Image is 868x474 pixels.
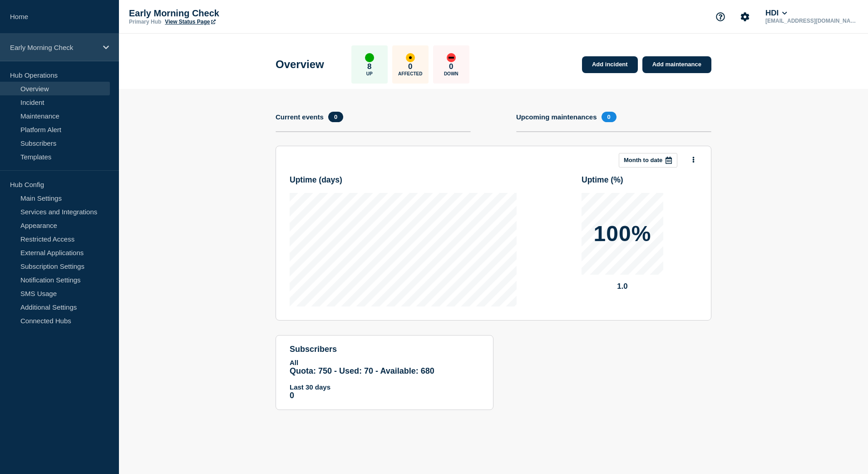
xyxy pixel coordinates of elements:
p: Month to date [624,157,662,163]
h3: Uptime ( days ) [290,175,342,185]
p: Affected [398,71,422,76]
p: 0 [408,62,412,71]
button: Month to date [619,153,677,168]
div: down [447,53,456,62]
p: Primary Hub [129,19,161,25]
p: 8 [367,62,371,71]
a: View Status Page [165,19,215,25]
div: affected [406,53,415,62]
span: Quota: 750 - Used: 70 - Available: 680 [290,366,434,375]
h4: Current events [276,113,324,121]
p: Early Morning Check [10,44,97,51]
p: 0 [449,62,453,71]
h4: subscribers [290,345,479,354]
button: HDI [764,9,789,18]
button: Support [711,7,730,26]
h4: Upcoming maintenances [516,113,597,121]
h1: Overview [276,58,324,71]
p: All [290,359,479,366]
p: Down [444,71,459,76]
button: Account settings [735,7,755,26]
p: Last 30 days [290,383,479,391]
p: Early Morning Check [129,8,311,19]
p: [EMAIL_ADDRESS][DOMAIN_NAME] [764,18,858,24]
p: 100% [594,223,651,245]
div: up [365,53,374,62]
a: Add incident [582,56,638,73]
a: Add maintenance [642,56,711,73]
p: 0 [290,391,479,400]
p: Up [366,71,373,76]
h3: Uptime ( % ) [582,175,623,185]
p: 1.0 [582,282,663,291]
span: 0 [328,112,343,122]
span: 0 [602,112,616,122]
